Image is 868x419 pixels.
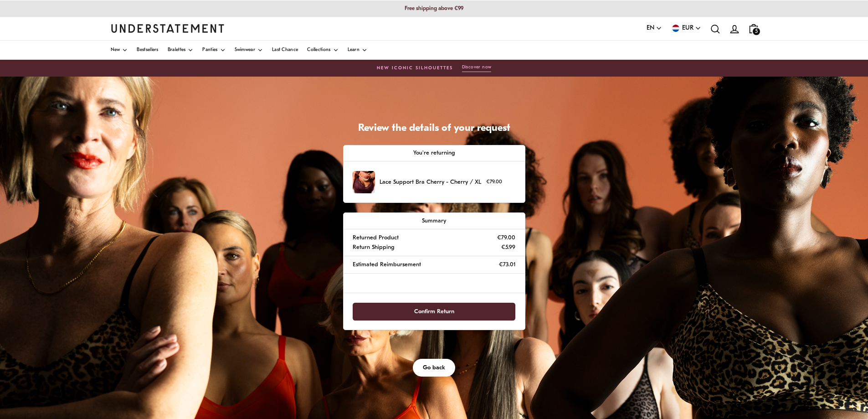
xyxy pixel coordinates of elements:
[671,23,701,33] button: EUR
[235,48,255,52] span: Swimwear
[744,19,763,38] a: 5
[168,48,186,52] span: Bralettes
[353,148,515,158] p: You're returning
[348,48,360,52] span: Learn
[202,41,225,60] a: Panties
[647,23,654,33] span: EN
[377,65,453,72] span: New Iconic Silhouettes
[168,41,194,60] a: Bralettes
[486,178,502,186] p: €79.00
[499,260,515,269] p: €73.01
[235,41,263,60] a: Swimwear
[353,233,399,243] p: Returned Product
[497,233,515,243] p: €79.00
[202,48,217,52] span: Panties
[353,171,375,193] img: 472_0750f9f6-f51d-4653-8f1a-74b3e8c5511f.jpg
[307,48,330,52] span: Collections
[272,41,298,60] a: Last Chance
[137,48,158,52] span: Bestsellers
[111,41,128,60] a: New
[423,359,445,376] span: Go back
[753,28,760,35] span: 5
[353,243,394,252] p: Return Shipping
[414,303,454,320] span: Confirm Return
[137,41,158,60] a: Bestsellers
[353,303,515,321] button: Confirm Return
[647,23,662,33] button: EN
[111,48,120,52] span: New
[353,216,515,226] p: Summary
[272,48,298,52] span: Last Chance
[111,24,225,32] a: Understatement Homepage
[307,41,338,60] a: Collections
[348,41,368,60] a: Learn
[413,359,455,377] button: Go back
[353,260,421,269] p: Estimated Reimbursement
[682,23,693,33] span: EUR
[343,122,525,135] h1: Review the details of your request
[380,177,481,187] p: Lace Support Bra Cherry - Cherry / XL
[501,243,515,252] p: €5.99
[111,64,758,72] a: New Iconic SilhouettesDiscover now
[462,64,492,72] button: Discover now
